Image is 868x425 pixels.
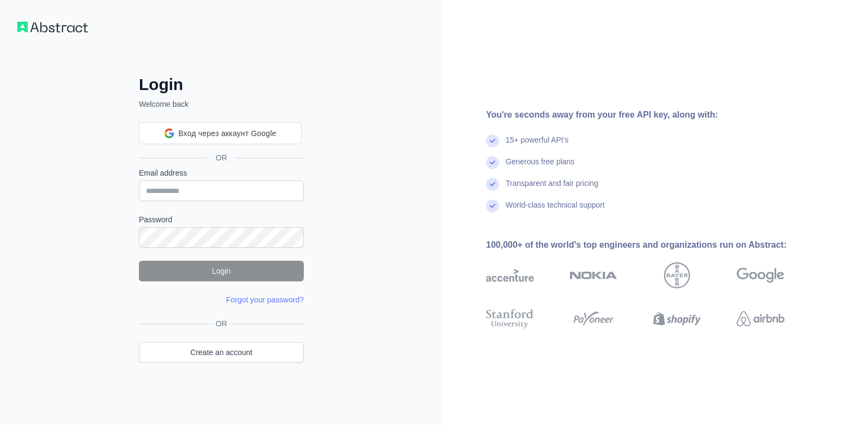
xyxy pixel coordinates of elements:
img: check mark [486,156,499,169]
label: Password [139,214,304,225]
div: You're seconds away from your free API key, along with: [486,108,819,121]
button: Login [139,261,304,281]
img: bayer [664,262,690,288]
img: shopify [653,307,701,331]
a: Forgot your password? [226,295,304,304]
h2: Login [139,75,304,94]
img: check mark [486,199,499,212]
img: stanford university [486,307,534,331]
img: nokia [570,262,617,288]
div: Generous free plans [506,156,575,178]
div: 15+ powerful API's [506,134,569,156]
div: Вход через аккаунт Google [139,123,302,144]
div: Transparent and fair pricing [506,178,598,199]
label: Email address [139,168,304,178]
img: google [737,262,784,288]
img: check mark [486,134,499,147]
img: payoneer [570,307,617,331]
div: 100,000+ of the world's top engineers and organizations run on Abstract: [486,239,819,252]
span: Вход через аккаунт Google [178,128,277,139]
p: Welcome back [139,99,304,110]
span: OR [212,318,232,329]
div: World-class technical support [506,199,605,221]
img: Workflow [17,22,88,33]
span: OR [207,152,236,163]
a: Create an account [139,342,304,363]
img: check mark [486,178,499,191]
img: airbnb [737,307,784,331]
img: accenture [486,262,534,288]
